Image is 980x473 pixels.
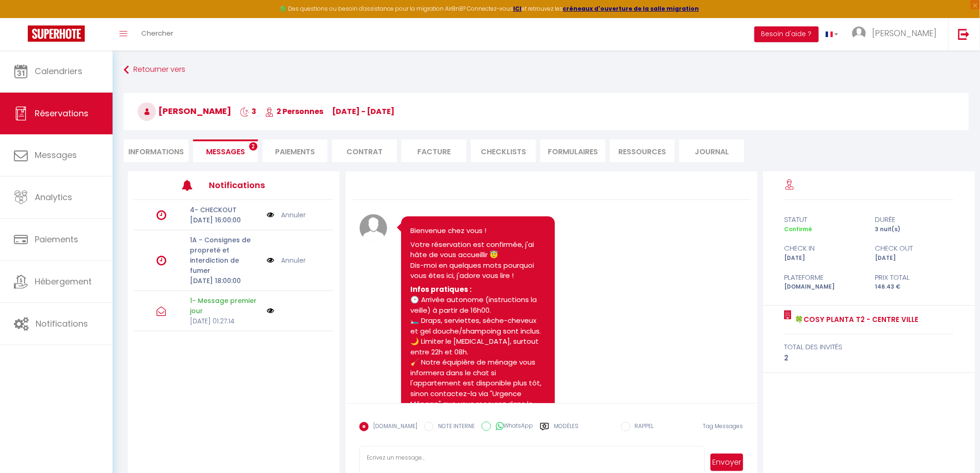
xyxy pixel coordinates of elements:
img: NO IMAGE [267,307,274,315]
label: NOTE INTERNE [433,422,475,432]
span: [PERSON_NAME] [138,105,231,117]
div: 3 nuit(s) [869,225,960,234]
div: [DATE] [778,254,869,263]
span: Messages [35,149,77,161]
li: FORMULAIRES [540,139,605,162]
p: [DATE] 01:27:14 [190,316,261,326]
a: Retourner vers [124,62,969,78]
li: Facture [402,139,466,162]
h3: Notifications [209,175,292,196]
p: 1- Message premier jour [190,296,261,316]
span: Chercher [141,28,173,38]
p: [DATE] 16:00:00 [190,215,261,225]
div: check in [778,243,869,254]
a: ... [PERSON_NAME] [845,18,949,50]
a: Annuler [281,210,306,220]
a: Annuler [281,255,306,265]
span: Réservations [35,107,88,119]
li: Contrat [332,139,397,162]
img: NO IMAGE [267,255,274,265]
span: Calendriers [35,65,82,77]
li: CHECKLISTS [471,139,536,162]
span: Tag Messages [703,422,743,430]
a: Chercher [134,18,180,50]
a: 🍀Cosy Planta T2 - Centre ville [792,314,919,325]
p: 🕒 Arrivée autonome (instructions la veille) à partir de 16h00. 🛏️ Draps, serviettes, sèche-cheveu... [410,284,545,420]
div: Plateforme [778,272,869,283]
div: [DATE] [869,254,960,263]
label: Modèles [554,422,578,438]
li: Ressources [610,139,675,162]
div: 146.43 € [869,283,960,291]
iframe: Chat [941,431,973,466]
p: 1A - Consignes de propreté et interdiction de fumer [190,235,261,276]
label: RAPPEL [630,422,654,432]
p: Bienvenue chez vous ! [410,226,545,236]
div: Prix total [869,272,960,283]
img: Super Booking [28,25,85,42]
span: 3 [240,106,256,117]
img: logout [958,28,970,40]
span: Notifications [36,318,88,329]
span: Hébergement [35,276,92,287]
span: Paiements [35,233,78,245]
a: ICI [514,5,522,13]
div: statut [778,214,869,225]
span: Messages [206,146,245,157]
label: WhatsApp [491,422,533,432]
span: [PERSON_NAME] [872,27,937,39]
div: [DOMAIN_NAME] [778,283,869,291]
button: Envoyer [710,454,743,471]
div: check out [869,243,960,254]
img: ... [852,26,866,40]
li: Journal [679,139,744,162]
img: NO IMAGE [267,210,274,220]
button: Ouvrir le widget de chat LiveChat [7,4,35,32]
p: 4- CHECKOUT [190,205,261,215]
button: Besoin d'aide ? [754,26,819,42]
strong: Infos pratiques : [410,284,471,294]
li: Paiements [263,139,327,162]
img: avatar.png [359,214,387,242]
span: 2 [249,142,258,151]
p: [DATE] 18:00:00 [190,276,261,286]
div: total des invités [785,341,954,353]
span: Confirmé [785,225,812,233]
span: 2 Personnes [265,106,323,117]
li: Informations [124,139,188,162]
span: Analytics [35,191,72,203]
label: [DOMAIN_NAME] [369,422,417,432]
div: durée [869,214,960,225]
a: créneaux d'ouverture de la salle migration [563,5,699,13]
span: [DATE] - [DATE] [332,106,395,117]
div: 2 [785,353,954,364]
p: Votre réservation est confirmée, j'ai hâte de vous accueillir 😇 Dis-moi en quelques mots pourquoi... [410,240,545,281]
